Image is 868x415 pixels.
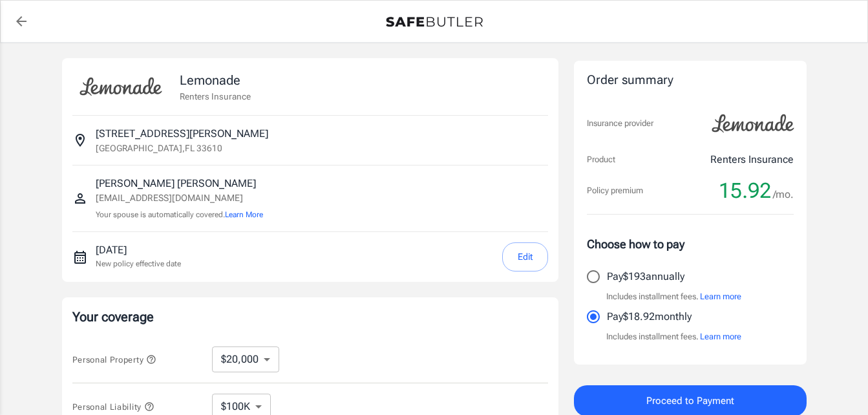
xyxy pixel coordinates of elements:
span: 15.92 [719,178,771,204]
span: Personal Liability [72,402,154,412]
div: Order summary [587,71,794,90]
span: /mo. [773,186,794,204]
p: Choose how to pay [587,235,794,253]
p: Lemonade [180,70,251,90]
p: [DATE] [96,242,181,258]
button: Personal Liability [72,399,154,414]
p: [GEOGRAPHIC_DATA] , FL 33610 [96,142,222,154]
p: [PERSON_NAME] [PERSON_NAME] [96,176,263,191]
img: Lemonade [72,69,169,105]
p: New policy effective date [96,258,181,270]
button: Learn more [700,290,741,303]
p: Renters Insurance [180,90,251,103]
p: Policy premium [587,184,643,197]
p: Includes installment fees. [606,290,741,303]
p: Product [587,153,615,166]
p: Includes installment fees. [606,330,741,343]
p: Pay $18.92 monthly [607,309,692,325]
p: Your spouse is automatically covered. [96,209,263,221]
p: [EMAIL_ADDRESS][DOMAIN_NAME] [96,191,263,205]
button: Personal Property [72,352,156,367]
button: Learn More [225,209,263,220]
button: Learn more [700,330,741,343]
svg: Insured person [72,191,88,206]
svg: New policy start date [72,250,88,265]
p: [STREET_ADDRESS][PERSON_NAME] [96,126,268,142]
button: Edit [502,242,548,271]
p: Insurance provider [587,117,653,130]
span: Personal Property [72,355,156,365]
img: Back to quotes [386,17,483,27]
img: Lemonade [704,105,801,142]
span: Proceed to Payment [646,392,734,409]
a: back to quotes [8,8,34,34]
p: Your coverage [72,308,548,326]
p: Pay $193 annually [607,269,684,284]
svg: Insured address [72,133,88,148]
p: Renters Insurance [710,152,794,167]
